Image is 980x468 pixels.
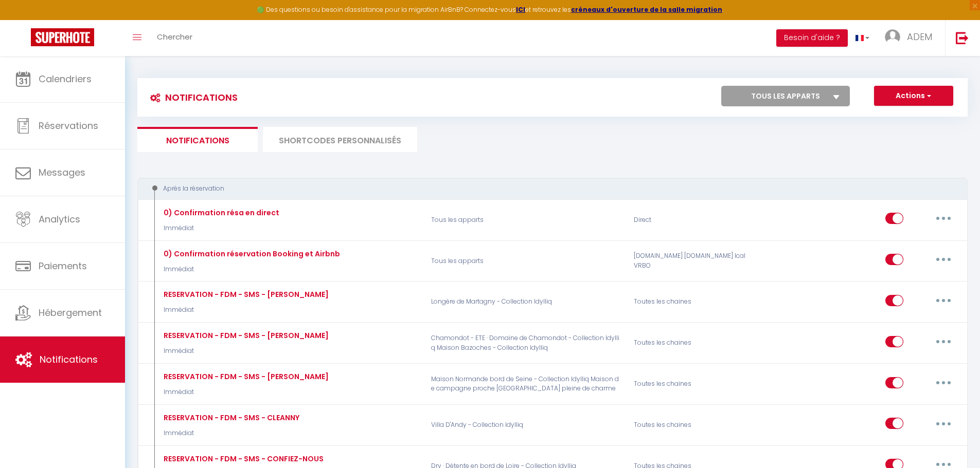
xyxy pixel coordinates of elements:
div: RESERVATION - FDM - SMS - CONFIEZ-NOUS [161,453,324,464]
span: Réservations [39,119,98,132]
img: ... [885,29,900,45]
p: Tous les apparts [424,246,627,276]
p: Maison Normande bord de Seine - Collection Idylliq Maison de campagne proche [GEOGRAPHIC_DATA] pl... [424,369,627,399]
p: Chamondot - ETE · Domaine de Chamondot - Collection Idylliq Maison Bazoches - Collection Idylliq [424,328,627,358]
div: Direct [627,205,762,235]
div: Toutes les chaines [627,287,762,317]
span: Analytics [39,213,80,226]
p: Immédiat [161,428,299,438]
p: Villa D'Andy - Collection Idylliq [424,410,627,440]
p: Longère de Martagny - Collection Idylliq [424,287,627,317]
span: ADEM [907,30,932,43]
p: Immédiat [161,265,340,274]
div: Toutes les chaines [627,328,762,358]
img: logout [956,31,969,44]
div: 0) Confirmation réservation Booking et Airbnb [161,248,340,259]
p: Immédiat [161,223,279,233]
div: RESERVATION - FDM - SMS - [PERSON_NAME] [161,371,329,382]
button: Ouvrir le widget de chat LiveChat [8,4,39,35]
div: RESERVATION - FDM - SMS - [PERSON_NAME] [161,330,329,341]
li: SHORTCODES PERSONNALISÉS [263,127,417,152]
div: [DOMAIN_NAME] [DOMAIN_NAME] Ical VRBO [627,246,762,276]
span: Chercher [157,31,192,42]
img: Super Booking [31,28,94,46]
p: Immédiat [161,305,329,315]
span: Notifications [40,353,98,366]
a: Chercher [149,20,200,56]
a: ... ADEM [877,20,945,56]
span: Hébergement [39,306,102,319]
p: Immédiat [161,387,329,397]
div: RESERVATION - FDM - SMS - [PERSON_NAME] [161,289,329,300]
a: ICI [516,5,525,14]
span: Paiements [39,259,87,272]
p: Tous les apparts [424,205,627,235]
li: Notifications [137,127,258,152]
div: RESERVATION - FDM - SMS - CLEANNY [161,412,299,423]
button: Besoin d'aide ? [776,29,848,47]
button: Actions [874,86,953,106]
span: Messages [39,166,85,179]
p: Immédiat [161,346,329,356]
div: Après la réservation [147,184,942,194]
div: Toutes les chaines [627,369,762,399]
h3: Notifications [145,86,238,109]
div: Toutes les chaines [627,410,762,440]
div: 0) Confirmation résa en direct [161,207,279,218]
span: Calendriers [39,72,92,85]
a: créneaux d'ouverture de la salle migration [571,5,722,14]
